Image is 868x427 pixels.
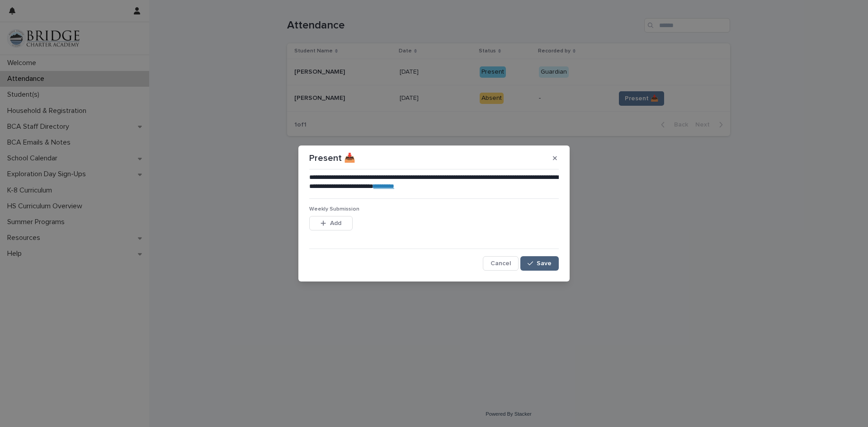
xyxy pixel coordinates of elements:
span: Add [330,220,341,226]
span: Weekly Submission [309,206,359,212]
span: Save [537,260,552,267]
span: Cancel [491,260,511,267]
button: Cancel [483,256,519,271]
button: Add [309,216,353,230]
button: Save [520,256,559,271]
p: Present 📥 [309,153,355,164]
